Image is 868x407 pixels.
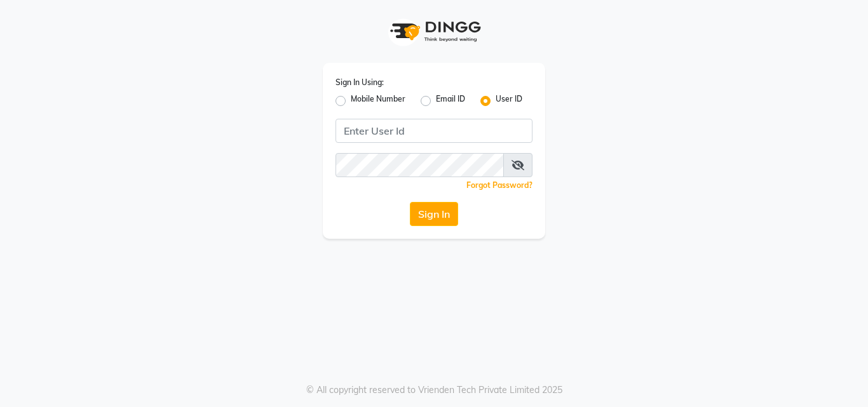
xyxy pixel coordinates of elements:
[410,202,458,226] button: Sign In
[496,93,522,109] label: User ID
[336,119,532,143] input: Username
[383,13,485,50] img: logo1.svg
[436,93,465,109] label: Email ID
[351,93,405,109] label: Mobile Number
[336,77,384,88] label: Sign In Using:
[336,153,504,177] input: Username
[466,180,532,190] a: Forgot Password?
